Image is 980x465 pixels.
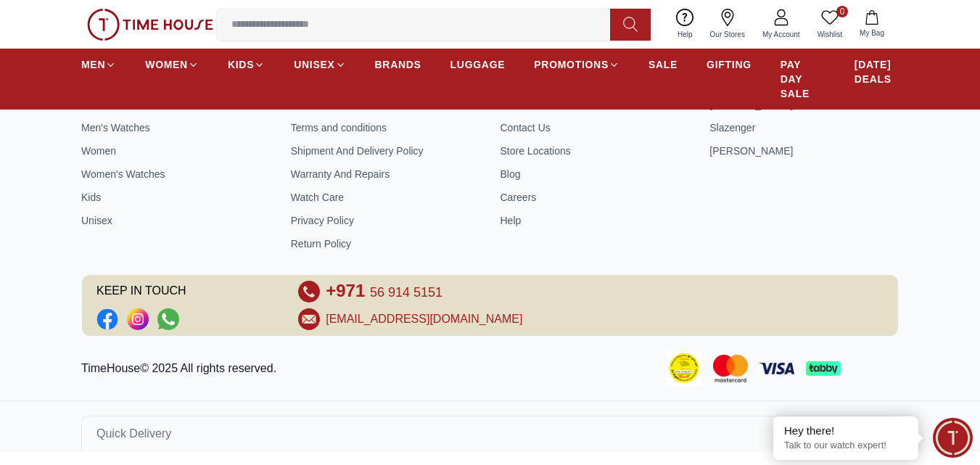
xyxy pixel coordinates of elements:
a: Women's Watches [81,167,271,181]
a: Return Policy [291,236,480,251]
a: Kids [81,190,271,205]
span: BRANDS [375,57,421,72]
a: GIFTING [707,52,752,78]
a: Careers [501,190,690,205]
a: [EMAIL_ADDRESS][DOMAIN_NAME] [326,310,522,328]
span: 0 [836,6,848,17]
a: Help [669,6,701,43]
a: PROMOTIONS [534,52,619,78]
a: Terms and conditions [291,120,480,135]
img: Tabby Payment [806,361,841,375]
li: Facebook [96,308,118,330]
span: GIFTING [707,57,752,72]
a: Social Link [127,308,149,330]
span: LUGGAGE [450,57,506,72]
a: Slazenger [709,120,899,135]
a: UNISEX [294,52,345,78]
span: PAY DAY SALE [781,57,825,101]
a: WOMEN [145,52,199,78]
span: PROMOTIONS [534,57,609,72]
a: [PERSON_NAME] [709,144,899,158]
p: Talk to our watch expert! [784,440,907,452]
img: ... [87,9,213,41]
span: Our Stores [704,29,751,40]
img: Tamara Payment [852,363,887,374]
a: Watch Care [291,190,480,205]
img: Mastercard [713,355,748,382]
a: Warranty And Repairs [291,167,480,181]
a: Our Stores [701,6,754,43]
a: 0Wishlist [809,6,851,43]
span: My Bag [854,28,890,38]
span: 56 914 5151 [370,285,442,300]
button: Quick Delivery [81,416,899,451]
button: My Bag [851,7,893,41]
img: Consumer Payment [667,351,701,386]
a: SALE [648,52,678,78]
a: Unisex [81,213,271,228]
span: KIDS [228,57,254,72]
a: Men's Watches [81,120,271,135]
div: Chat Widget [933,418,973,458]
span: SALE [648,57,678,72]
a: Shipment And Delivery Policy [291,144,480,158]
a: Social Link [96,308,118,330]
a: Blog [501,167,690,181]
a: Help [501,213,690,228]
a: LUGGAGE [450,52,506,78]
a: KIDS [228,52,265,78]
a: PAY DAY SALE [781,52,825,107]
a: [DATE] DEALS [855,52,899,92]
div: Hey there! [784,424,907,438]
span: Help [672,29,699,40]
a: BRANDS [375,52,421,78]
a: Contact Us [501,120,690,135]
a: Social Link [157,308,179,330]
a: Women [81,144,271,158]
a: +971 56 914 5151 [326,281,442,303]
p: TimeHouse© 2025 All rights reserved. [81,360,282,377]
span: Wishlist [812,29,848,40]
a: Store Locations [501,144,690,158]
a: Privacy Policy [291,213,480,228]
span: KEEP IN TOUCH [96,281,278,303]
span: Quick Delivery [96,425,171,443]
span: WOMEN [145,57,188,72]
span: MEN [81,57,105,72]
img: Visa [759,363,794,374]
a: MEN [81,52,116,78]
span: UNISEX [294,57,334,72]
span: My Account [757,29,806,40]
span: [DATE] DEALS [855,57,899,86]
